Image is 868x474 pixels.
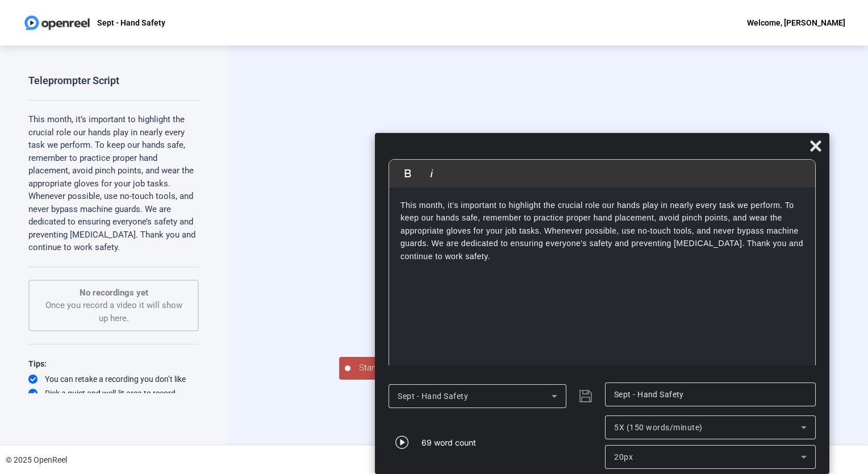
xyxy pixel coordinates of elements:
[398,392,468,401] span: Sept - Hand Safety
[23,11,91,34] img: OpenReel logo
[400,199,804,263] p: This month, it’s important to highlight the crucial role our hands play in nearly every task we p...
[28,388,199,399] div: Pick a quiet and well-lit area to record
[41,286,186,300] p: No recordings yet
[422,436,476,448] div: 69 word count
[350,361,425,375] span: Start Recording
[397,162,419,185] button: Bold (Ctrl+B)
[28,357,199,371] div: Tips:
[97,16,165,30] p: Sept - Hand Safety
[747,16,845,30] div: Welcome, [PERSON_NAME]
[614,423,703,432] span: 5X (150 words/minute)
[421,162,443,185] button: Italic (Ctrl+I)
[28,113,199,254] p: This month, it’s important to highlight the crucial role our hands play in nearly every task we p...
[614,388,807,401] input: Title
[614,452,633,461] span: 20px
[41,286,186,325] div: Once you record a video it will show up here.
[28,74,119,88] div: Teleprompter Script
[6,454,67,466] div: © 2025 OpenReel
[28,373,199,385] div: You can retake a recording you don’t like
